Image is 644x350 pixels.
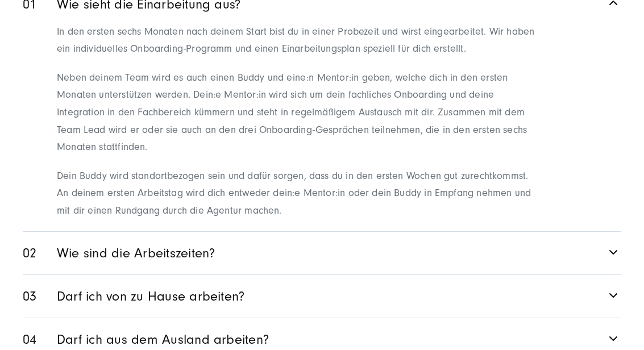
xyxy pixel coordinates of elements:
[57,23,538,58] p: In den ersten sechs Monaten nach deinem Start bist du in einer Probezeit und wirst eingearbeitet....
[23,275,621,318] a: Darf ich von zu Hause arbeiten?
[57,69,538,156] p: Neben deinem Team wird es auch einen Buddy und eine:n Mentor:in geben, welche dich in den ersten ...
[57,168,538,220] p: Dein Buddy wird standortbezogen sein und dafür sorgen, dass du in den ersten Wochen gut zurechtko...
[23,232,621,274] a: Wie sind die Arbeitszeiten?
